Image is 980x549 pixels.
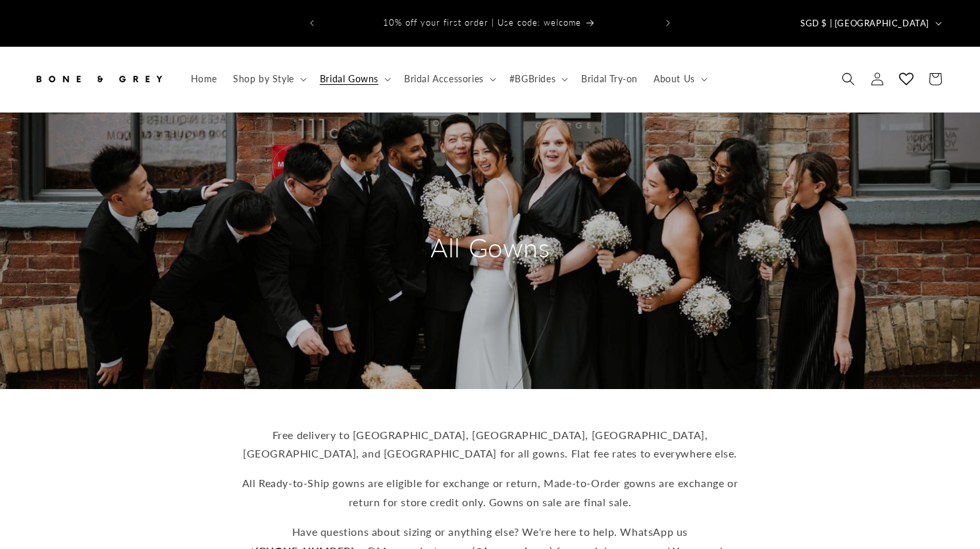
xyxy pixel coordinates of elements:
span: Bridal Try-on [581,73,638,85]
span: Bridal Gowns [320,73,378,85]
button: SGD $ | [GEOGRAPHIC_DATA] [792,11,947,36]
span: About Us [654,73,695,85]
summary: Shop by Style [225,65,312,93]
a: Bridal Try-on [573,65,646,93]
button: Next announcement [654,11,683,36]
a: Bone and Grey Bridal [28,60,170,99]
span: 10% off your first order | Use code: welcome [383,17,581,28]
span: Home [191,73,217,85]
summary: Bridal Gowns [312,65,396,93]
summary: Search [834,65,863,93]
span: Bridal Accessories [404,73,484,85]
span: SGD $ | [GEOGRAPHIC_DATA] [800,17,929,30]
h2: All Gowns [365,230,615,265]
p: All Ready-to-Ship gowns are eligible for exchange or return, Made-to-Order gowns are exchange or ... [234,474,747,512]
summary: About Us [646,65,713,93]
p: Free delivery to [GEOGRAPHIC_DATA], [GEOGRAPHIC_DATA], [GEOGRAPHIC_DATA], [GEOGRAPHIC_DATA], and ... [234,426,747,464]
span: Shop by Style [233,73,294,85]
button: Previous announcement [297,11,326,36]
summary: #BGBrides [502,65,573,93]
span: #BGBrides [509,73,555,85]
summary: Bridal Accessories [396,65,502,93]
img: Bone and Grey Bridal [33,65,165,93]
a: Home [183,65,225,93]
